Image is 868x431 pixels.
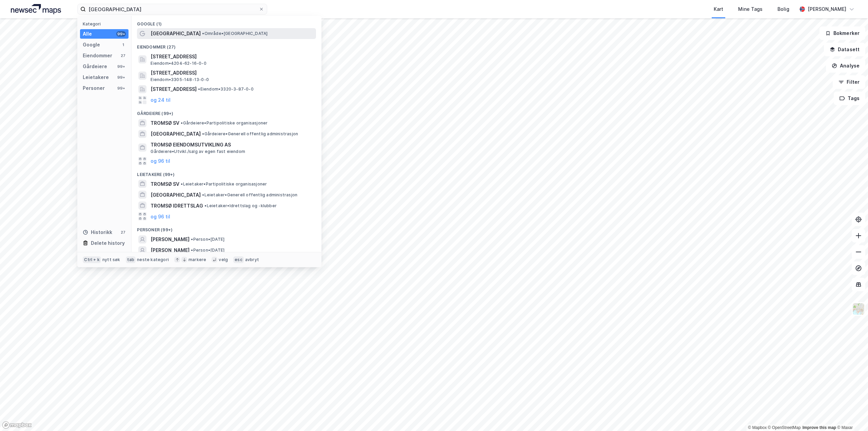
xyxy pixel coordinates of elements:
span: • [202,131,204,136]
div: avbryt [245,257,259,262]
span: Område • [GEOGRAPHIC_DATA] [202,31,268,36]
div: 1 [120,42,126,47]
div: Kategori [83,21,129,26]
div: neste kategori [137,257,169,262]
div: 99+ [116,85,126,91]
div: Delete history [91,239,125,247]
div: Eiendommer [83,52,112,60]
span: Leietaker • Generell offentlig administrasjon [202,192,297,198]
div: Bolig [777,5,789,13]
div: Eiendommer (27) [132,39,321,51]
div: velg [219,257,228,262]
img: logo.a4113a55bc3d86da70a041830d287a7e.svg [11,4,61,14]
span: • [181,181,183,187]
div: Gårdeiere [83,62,107,71]
span: Eiendom • 3305-148-13-0-0 [151,77,209,82]
span: Gårdeiere • Partipolitiske organisasjoner [181,120,268,126]
div: Historikk [83,228,112,236]
div: Kontrollprogram for chat [834,398,868,431]
button: Bokmerker [820,26,865,40]
span: [PERSON_NAME] [151,246,190,254]
div: markere [189,257,206,262]
span: Gårdeiere • Utvikl./salg av egen fast eiendom [151,149,245,154]
button: Datasett [824,43,865,56]
div: Alle [83,30,92,38]
span: TROMSØ EIENDOMSUTVIKLING AS [151,141,313,149]
span: • [204,203,206,208]
div: Personer [83,84,105,92]
span: • [202,192,204,197]
button: og 24 til [151,96,171,104]
a: Improve this map [803,425,836,430]
div: Google (1) [132,16,321,28]
div: Gårdeiere (99+) [132,105,321,118]
span: • [191,248,193,253]
div: 99+ [116,64,126,69]
span: • [191,237,193,242]
div: [PERSON_NAME] [808,5,846,13]
div: esc [233,256,244,263]
div: 27 [120,53,126,58]
span: Eiendom • 3320-3-87-0-0 [198,86,253,92]
div: 27 [120,230,126,235]
div: Leietakere (99+) [132,166,321,179]
span: Person • [DATE] [191,237,224,242]
span: • [202,31,204,36]
span: • [181,120,183,125]
span: [GEOGRAPHIC_DATA] [151,191,201,199]
span: Leietaker • Partipolitiske organisasjoner [181,181,267,187]
button: Analyse [826,59,865,73]
button: og 96 til [151,157,170,165]
div: Leietakere [83,73,109,81]
div: tab [126,256,136,263]
div: Kart [714,5,723,13]
iframe: Chat Widget [834,398,868,431]
span: Gårdeiere • Generell offentlig administrasjon [202,131,298,137]
span: [GEOGRAPHIC_DATA] [151,30,201,38]
span: Eiendom • 4204-62-16-0-0 [151,61,206,66]
span: [GEOGRAPHIC_DATA] [151,130,201,138]
div: Ctrl + k [83,256,101,263]
div: Mine Tags [738,5,763,13]
span: • [198,86,200,92]
span: TROMSØ IDRETTSLAG [151,202,203,210]
span: [STREET_ADDRESS] [151,53,313,61]
span: [STREET_ADDRESS] [151,85,197,93]
div: 99+ [116,75,126,80]
a: Mapbox [748,425,767,430]
a: Mapbox homepage [2,421,32,429]
a: OpenStreetMap [768,425,801,430]
span: TROMSØ SV [151,180,179,188]
span: Leietaker • Idrettslag og -klubber [204,203,277,209]
button: og 96 til [151,212,170,220]
div: Google [83,41,100,49]
input: Søk på adresse, matrikkel, gårdeiere, leietakere eller personer [86,4,259,14]
div: 99+ [116,31,126,37]
span: TROMSØ SV [151,119,179,127]
div: Personer (99+) [132,222,321,234]
img: Z [852,302,865,315]
div: nytt søk [102,257,120,262]
button: Filter [833,75,865,89]
span: [STREET_ADDRESS] [151,69,313,77]
span: [PERSON_NAME] [151,235,190,243]
span: Person • [DATE] [191,248,224,253]
button: Tags [834,92,865,105]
